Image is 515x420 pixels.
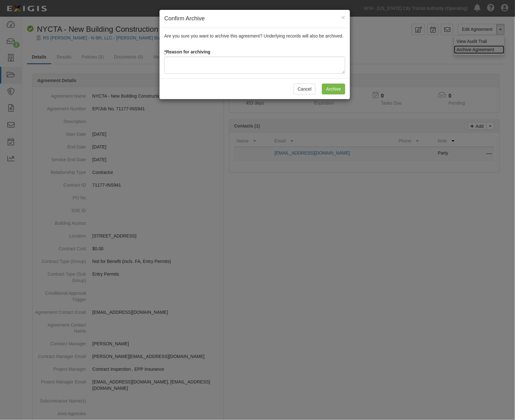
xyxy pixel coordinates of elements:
button: Cancel [294,84,316,94]
label: Reason for archiving [164,49,211,55]
div: Are you sure you want to archive this agreement? Underlying records will also be archived. [160,28,350,79]
button: Close [341,14,345,21]
h4: Confirm Archive [164,15,345,23]
input: Archive [322,84,345,94]
abbr: required [164,49,166,55]
span: × [341,14,345,21]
